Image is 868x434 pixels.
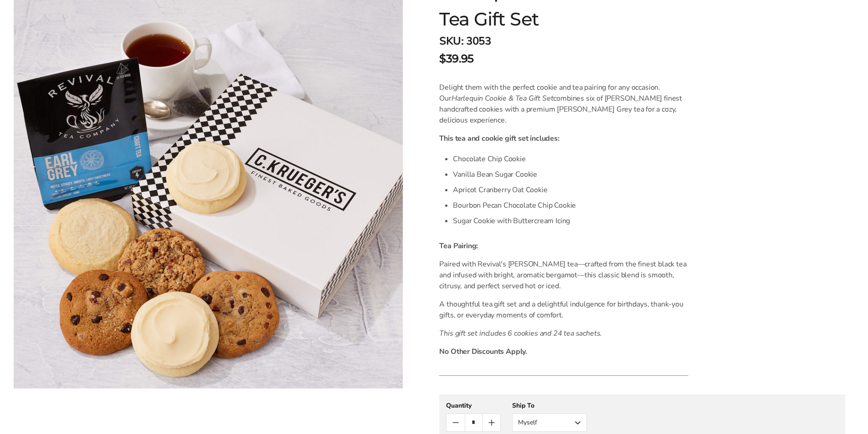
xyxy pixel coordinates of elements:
[453,151,688,167] li: Chocolate Chip Cookie
[447,414,464,431] button: Count minus
[439,299,688,321] p: A thoughtful tea gift set and a delightful indulgence for birthdays, thank-you gifts, or everyday...
[439,347,527,357] strong: No Other Discounts Apply.
[466,34,491,48] span: 3053
[439,51,473,67] span: $39.95
[439,133,559,143] strong: This tea and cookie gift set includes:
[439,34,463,48] strong: SKU:
[453,182,688,198] li: Apricot Cranberry Oat Cookie
[439,241,478,251] b: Tea Pairing:
[453,198,688,213] li: Bourbon Pecan Chocolate Chip Cookie
[439,259,688,291] p: Paired with Revival's [PERSON_NAME] tea—crafted from the finest black tea and infused with bright...
[446,401,501,410] div: Quantity
[439,328,602,338] em: This gift set includes 6 cookies and 24 tea sachets.
[483,414,500,431] button: Count plus
[452,93,554,103] i: Harlequin Cookie & Tea Gift Set
[512,414,587,432] button: Myself
[453,167,688,182] li: Vanilla Bean Sugar Cookie
[465,414,483,431] input: Quantity
[439,82,688,126] p: Delight them with the perfect cookie and tea pairing for any occasion. Our combines six of [PERSO...
[453,213,688,229] li: Sugar Cookie with Buttercream Icing
[512,401,587,410] div: Ship To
